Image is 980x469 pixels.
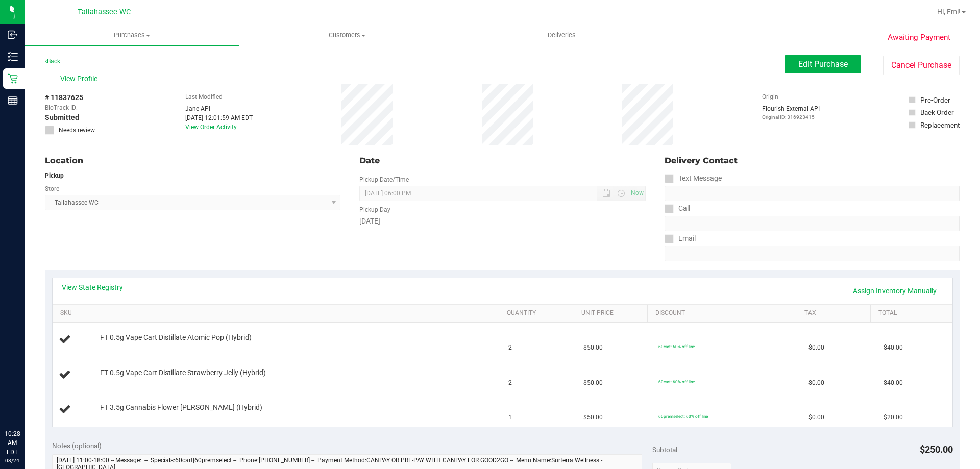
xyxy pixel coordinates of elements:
[45,112,79,123] span: Submitted
[100,368,266,378] span: FT 0.5g Vape Cart Distillate Strawberry Jelly (Hybrid)
[846,282,943,300] a: Assign Inventory Manually
[185,113,253,122] div: [DATE] 12:01:59 AM EDT
[920,95,950,105] div: Pre-Order
[508,378,512,388] span: 2
[884,343,903,353] span: $40.00
[808,413,824,423] span: $0.00
[78,8,131,16] span: Tallahassee WC
[583,413,603,423] span: $50.00
[185,124,237,131] a: View Order Activity
[45,172,64,179] strong: Pickup
[62,282,123,292] a: View State Registry
[8,95,18,106] inline-svg: Reports
[59,126,95,135] span: Needs review
[5,457,20,464] p: 08/24
[920,107,954,117] div: Back Order
[100,403,262,412] span: FT 3.5g Cannabis Flower [PERSON_NAME] (Hybrid)
[45,103,78,112] span: BioTrack ID:
[762,92,778,102] label: Origin
[665,201,690,216] label: Call
[45,184,59,193] label: Store
[581,309,644,317] a: Unit Price
[785,55,861,73] button: Edit Purchase
[454,24,669,46] a: Deliveries
[508,343,512,353] span: 2
[920,120,960,130] div: Replacement
[359,216,645,227] div: [DATE]
[359,205,390,214] label: Pickup Day
[8,52,18,62] inline-svg: Inventory
[808,343,824,353] span: $0.00
[24,31,239,40] span: Purchases
[45,92,83,103] span: # 11837625
[658,344,695,349] span: 60cart: 60% off line
[583,343,603,353] span: $50.00
[920,444,953,455] span: $250.00
[655,309,792,317] a: Discount
[60,73,101,84] span: View Profile
[5,429,20,457] p: 10:28 AM EDT
[804,309,867,317] a: Tax
[8,30,18,40] inline-svg: Inbound
[24,24,239,46] a: Purchases
[762,113,820,121] p: Original ID: 316923415
[185,104,253,113] div: Jane API
[8,73,18,84] inline-svg: Retail
[665,186,960,201] input: Format: (999) 999-9999
[45,155,340,167] div: Location
[359,155,645,167] div: Date
[507,309,569,317] a: Quantity
[665,231,696,246] label: Email
[658,414,708,419] span: 60premselect: 60% off line
[808,378,824,388] span: $0.00
[883,56,960,75] button: Cancel Purchase
[665,171,722,186] label: Text Message
[60,309,495,317] a: SKU
[762,104,820,121] div: Flourish External API
[534,31,590,40] span: Deliveries
[80,103,82,112] span: -
[884,378,903,388] span: $40.00
[652,446,677,454] span: Subtotal
[52,441,102,450] span: Notes (optional)
[359,175,409,184] label: Pickup Date/Time
[888,32,950,43] span: Awaiting Payment
[665,155,960,167] div: Delivery Contact
[583,378,603,388] span: $50.00
[45,58,60,65] a: Back
[878,309,941,317] a: Total
[884,413,903,423] span: $20.00
[665,216,960,231] input: Format: (999) 999-9999
[239,24,454,46] a: Customers
[185,92,223,102] label: Last Modified
[100,333,252,342] span: FT 0.5g Vape Cart Distillate Atomic Pop (Hybrid)
[658,379,695,384] span: 60cart: 60% off line
[240,31,454,40] span: Customers
[937,8,961,16] span: Hi, Emi!
[508,413,512,423] span: 1
[798,59,848,69] span: Edit Purchase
